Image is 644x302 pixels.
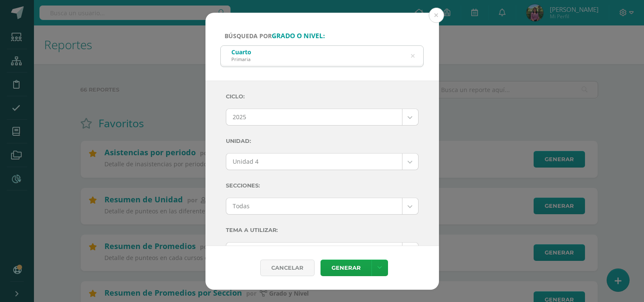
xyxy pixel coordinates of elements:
[233,154,396,170] span: Unidad 4
[226,243,418,259] a: Resumen Promedios - Uno Por Hoja
[233,109,396,125] span: 2025
[321,260,371,276] a: Generar
[226,221,419,239] label: Tema a Utilizar:
[272,31,325,40] strong: grado o nivel:
[226,132,419,150] label: Unidad:
[225,32,325,40] span: Búsqueda por
[226,154,418,170] a: Unidad 4
[233,243,396,259] span: Resumen Promedios - Uno Por Hoja
[226,109,418,125] a: 2025
[231,48,251,56] div: Cuarto
[233,198,396,214] span: Todas
[226,88,419,105] label: Ciclo:
[260,260,315,276] div: Cancelar
[231,56,251,62] div: Primaria
[226,198,418,214] a: Todas
[429,8,444,23] button: Close (Esc)
[226,177,419,194] label: Secciones:
[221,46,424,67] input: ej. Primero primaria, etc.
